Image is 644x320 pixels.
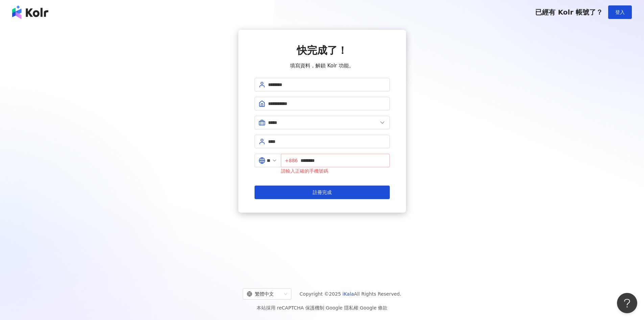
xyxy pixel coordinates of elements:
a: Google 隱私權 [326,305,358,311]
iframe: Help Scout Beacon - Open [617,293,637,313]
span: 本站採用 reCAPTCHA 保護機制 [257,304,387,312]
div: 請輸入正確的手機號碼 [281,167,390,175]
div: 繁體中文 [247,289,281,299]
span: | [324,305,326,311]
button: 登入 [608,5,632,19]
span: Copyright © 2025 All Rights Reserved. [300,290,401,298]
span: +886 [285,157,298,164]
span: | [358,305,360,311]
span: 註冊完成 [313,190,332,195]
span: 快完成了！ [297,44,348,56]
a: iKala [342,291,354,297]
a: Google 條款 [360,305,387,311]
img: logo [12,5,48,19]
span: 已經有 Kolr 帳號了？ [535,8,603,16]
button: 註冊完成 [255,186,390,199]
span: 填寫資料，解鎖 Kolr 功能。 [290,62,354,70]
span: 登入 [615,9,625,15]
